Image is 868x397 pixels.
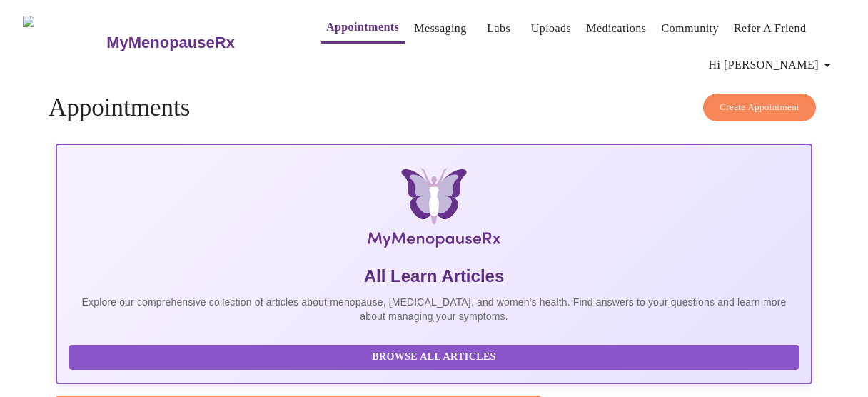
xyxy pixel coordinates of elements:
button: Create Appointment [703,94,816,121]
span: Create Appointment [720,99,799,116]
h5: All Learn Articles [69,265,799,288]
a: Labs [487,19,510,39]
img: MyMenopauseRx Logo [23,16,105,69]
a: Uploads [531,19,572,39]
button: Refer a Friend [728,14,812,43]
a: Community [661,19,719,39]
button: Community [655,14,725,43]
img: MyMenopauseRx Logo [182,168,686,253]
button: Appointments [321,13,405,44]
a: Browse All Articles [69,350,803,362]
button: Browse All Articles [69,345,799,370]
a: Refer a Friend [734,19,807,39]
h3: MyMenopauseRx [106,34,235,52]
button: Medications [580,14,652,43]
a: Medications [586,19,646,39]
h4: Appointments [49,94,819,122]
a: MyMenopauseRx [105,18,292,68]
button: Hi [PERSON_NAME] [703,51,842,79]
a: Messaging [414,19,466,39]
p: Explore our comprehensive collection of articles about menopause, [MEDICAL_DATA], and women's hea... [69,295,799,323]
button: Uploads [525,14,577,43]
button: Messaging [408,14,472,43]
a: Appointments [326,17,399,37]
span: Hi [PERSON_NAME] [709,55,836,75]
span: Browse All Articles [83,348,785,366]
button: Labs [476,14,522,43]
